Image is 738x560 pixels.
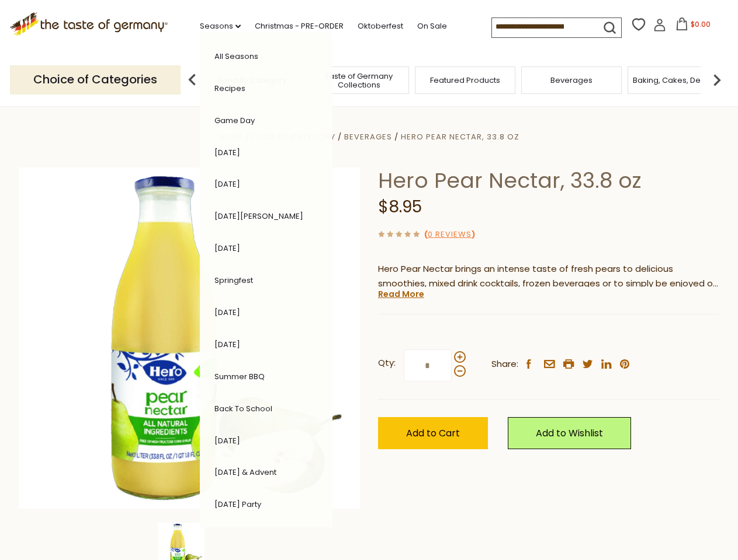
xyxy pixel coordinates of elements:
a: [DATE] Party [214,499,261,510]
a: [DATE] [214,435,240,446]
a: [DATE] & Advent [214,467,276,478]
a: Read More [378,288,424,300]
span: Share: [491,357,518,372]
img: next arrow [705,68,729,92]
a: Beverages [550,76,593,85]
button: Add to Cart [378,417,488,449]
a: [DATE] [214,339,240,350]
a: Back to School [214,403,272,414]
a: Game Day [214,115,255,126]
span: $8.95 [378,195,422,218]
a: [DATE] [214,178,240,190]
a: Featured Products [430,76,500,85]
a: On Sale [417,20,447,33]
input: Qty: [404,349,452,381]
a: Oktoberfest [358,20,403,33]
a: Summer BBQ [214,371,265,382]
a: [DATE] [214,147,240,158]
a: [DATE] [214,307,240,318]
span: ( ) [424,229,475,240]
strong: Qty: [378,356,396,370]
a: Beverages [344,131,392,142]
a: [DATE] [214,243,240,254]
a: Christmas - PRE-ORDER [255,20,344,33]
a: Hero Pear Nectar, 33.8 oz [401,131,519,142]
a: Taste of Germany Collections [312,72,406,89]
img: previous arrow [181,68,204,92]
a: Baking, Cakes, Desserts [633,76,723,85]
button: $0.00 [668,17,718,35]
a: Recipes [214,83,245,94]
p: Hero Pear Nectar brings an intense taste of fresh pears to delicious smoothies, mixed drink cockt... [378,262,720,291]
h1: Hero Pear Nectar, 33.8 oz [378,167,720,194]
p: Choice of Categories [10,65,181,94]
a: 0 Reviews [428,229,472,241]
span: $0.00 [691,19,711,29]
a: All Seasons [214,51,258,62]
a: Springfest [214,275,253,286]
img: Hero Pear Nectar, 33.8 oz [19,167,361,509]
span: Add to Cart [406,426,460,440]
a: Seasons [200,20,241,33]
a: [DATE][PERSON_NAME] [214,211,303,222]
a: Add to Wishlist [508,417,631,449]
